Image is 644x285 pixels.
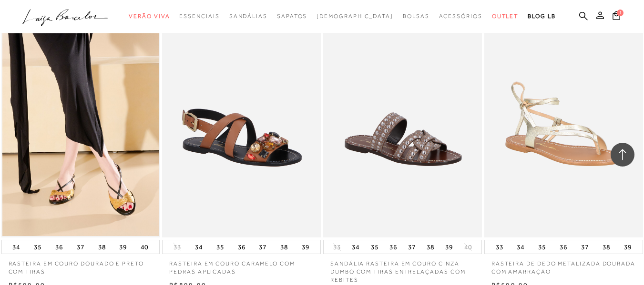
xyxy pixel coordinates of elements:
[485,1,642,236] img: RASTEIRA DE DEDO METALIZADA DOURADA COM AMARRAÇÃO
[610,10,623,23] button: 1
[439,8,482,25] a: categoryNavScreenReaderText
[229,8,267,25] a: categoryNavScreenReaderText
[424,240,437,254] button: 38
[256,240,269,254] button: 37
[528,13,555,20] span: BLOG LB
[442,240,456,254] button: 39
[484,254,643,276] a: RASTEIRA DE DEDO METALIZADA DOURADA COM AMARRAÇÃO
[277,240,291,254] button: 38
[2,1,159,236] a: RASTEIRA EM COURO DOURADO E PRETO COM TIRAS RASTEIRA EM COURO DOURADO E PRETO COM TIRAS
[2,1,159,236] img: RASTEIRA EM COURO DOURADO E PRETO COM TIRAS
[461,243,475,252] button: 40
[10,240,23,254] button: 34
[116,240,130,254] button: 39
[492,13,519,20] span: Outlet
[129,13,170,20] span: Verão Viva
[368,240,381,254] button: 35
[557,240,570,254] button: 36
[277,8,307,25] a: categoryNavScreenReaderText
[179,13,219,20] span: Essenciais
[1,254,160,276] a: RASTEIRA EM COURO DOURADO E PRETO COM TIRAS
[192,240,205,254] button: 34
[317,13,393,20] span: [DEMOGRAPHIC_DATA]
[514,240,527,254] button: 34
[162,254,321,276] a: RASTEIRA EM COURO CARAMELO COM PEDRAS APLICADAS
[299,240,312,254] button: 39
[74,240,87,254] button: 37
[493,240,506,254] button: 33
[349,240,362,254] button: 34
[405,240,419,254] button: 37
[324,1,481,236] a: SANDÁLIA RASTEIRA EM COURO CINZA DUMBO COM TIRAS ENTRELAÇADAS COM REBITES SANDÁLIA RASTEIRA EM CO...
[600,240,613,254] button: 38
[621,240,634,254] button: 39
[31,240,44,254] button: 35
[317,8,393,25] a: noSubCategoriesText
[485,1,642,236] a: RASTEIRA DE DEDO METALIZADA DOURADA COM AMARRAÇÃO RASTEIRA DE DEDO METALIZADA DOURADA COM AMARRAÇÃO
[492,8,519,25] a: categoryNavScreenReaderText
[617,10,624,16] span: 1
[235,240,248,254] button: 36
[229,13,267,20] span: Sandálias
[403,8,429,25] a: categoryNavScreenReaderText
[324,1,481,236] img: SANDÁLIA RASTEIRA EM COURO CINZA DUMBO COM TIRAS ENTRELAÇADAS COM REBITES
[129,8,170,25] a: categoryNavScreenReaderText
[95,240,109,254] button: 38
[138,240,151,254] button: 40
[179,8,219,25] a: categoryNavScreenReaderText
[163,1,320,236] a: RASTEIRA EM COURO CARAMELO COM PEDRAS APLICADAS
[323,254,482,284] a: SANDÁLIA RASTEIRA EM COURO CINZA DUMBO COM TIRAS ENTRELAÇADAS COM REBITES
[52,240,66,254] button: 36
[387,240,400,254] button: 36
[330,243,344,252] button: 33
[535,240,549,254] button: 35
[214,240,227,254] button: 35
[403,13,429,20] span: Bolsas
[277,13,307,20] span: Sapatos
[528,8,555,25] a: BLOG LB
[439,13,482,20] span: Acessórios
[171,243,184,252] button: 33
[578,240,592,254] button: 37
